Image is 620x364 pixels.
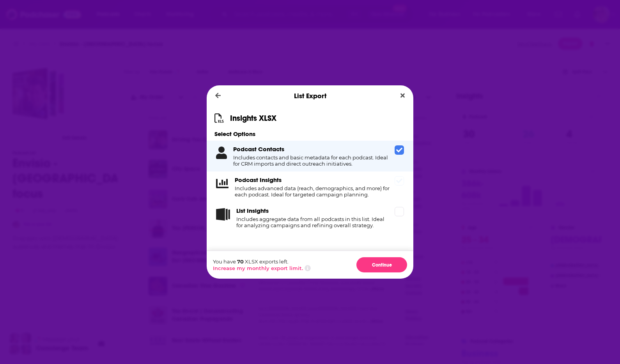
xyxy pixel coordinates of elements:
[207,130,413,138] h3: Select Options
[233,154,391,167] h4: Includes contacts and basic metadata for each podcast. Ideal for CRM imports and direct outreach ...
[235,185,391,198] h4: Includes advanced data (reach, demographics, and more) for each podcast. Ideal for targeted campa...
[236,207,269,214] h3: List Insights
[213,258,311,265] p: You have XLSX exports left.
[356,257,407,272] button: Continue
[230,113,276,123] h1: Insights XLSX
[236,216,391,228] h4: Includes aggregate data from all podcasts in this list. Ideal for analyzing campaigns and refinin...
[397,91,408,101] button: Close
[207,85,413,106] div: List Export
[233,145,284,153] h3: Podcast Contacts
[237,258,244,265] span: 70
[235,176,282,184] h3: Podcast Insights
[213,265,303,271] button: Increase my monthly export limit.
